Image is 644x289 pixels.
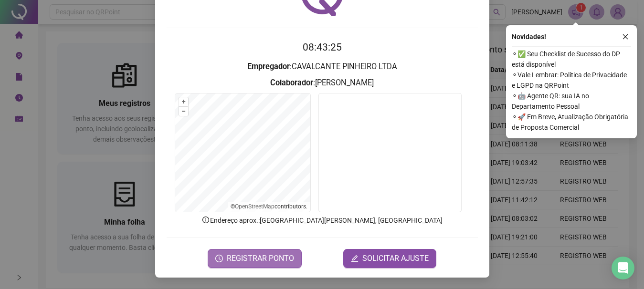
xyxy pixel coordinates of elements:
[303,41,342,53] time: 08:43:25
[512,70,631,91] span: ⚬ Vale Lembrar: Política de Privacidade e LGPD na QRPoint
[167,77,478,89] h3: : [PERSON_NAME]
[270,78,313,87] strong: Colaborador
[235,203,274,210] a: OpenStreetMap
[231,203,307,210] li: © contributors.
[167,61,478,73] h3: : CAVALCANTE PINHEIRO LTDA
[179,107,188,116] button: –
[179,97,188,106] button: +
[512,112,631,133] span: ⚬ 🚀 Em Breve, Atualização Obrigatória de Proposta Comercial
[362,253,429,264] span: SOLICITAR AJUSTE
[512,31,546,42] span: Novidades !
[247,62,290,71] strong: Empregador
[208,249,302,268] button: REGISTRAR PONTO
[343,249,436,268] button: editSOLICITAR AJUSTE
[167,215,478,226] p: Endereço aprox. : [GEOGRAPHIC_DATA][PERSON_NAME], [GEOGRAPHIC_DATA]
[512,91,631,112] span: ⚬ 🤖 Agente QR: sua IA no Departamento Pessoal
[227,253,294,264] span: REGISTRAR PONTO
[622,33,629,40] span: close
[201,216,210,224] span: info-circle
[612,257,634,279] div: Open Intercom Messenger
[351,255,359,262] span: edit
[512,49,631,70] span: ⚬ ✅ Seu Checklist de Sucesso do DP está disponível
[215,255,223,262] span: clock-circle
